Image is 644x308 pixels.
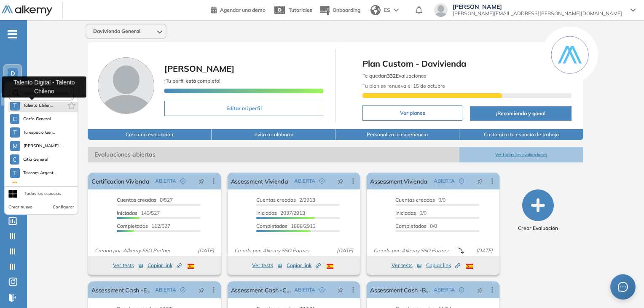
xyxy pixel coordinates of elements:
span: ABIERTA [434,177,455,185]
div: Talento Digital - Talento Chileno [2,76,86,97]
span: Talento Chilen... [23,102,54,109]
button: pushpin [331,174,350,188]
span: Tierra del Fue... [23,183,53,190]
span: Telecom Argent... [23,170,56,176]
span: [DATE] [194,247,217,254]
button: ¡Recomienda y gana! [470,106,571,121]
img: ESP [466,264,473,269]
img: Logo [2,5,52,16]
span: check-circle [459,287,464,292]
span: ES [384,6,390,14]
span: ABIERTA [155,177,176,185]
span: Iniciadas [395,210,416,216]
span: Te quedan Evaluaciones [362,73,427,79]
span: check-circle [180,287,185,292]
span: Plan Custom - Davivienda [362,57,571,70]
span: Tutoriales [289,7,312,13]
span: Creado por: Alkemy SSO Partner [91,247,174,254]
span: 2037/2913 [256,210,305,216]
a: Assessment Vivienda [231,173,288,189]
span: Agendar una demo [220,7,266,13]
span: D [11,70,15,77]
span: ABIERTA [434,286,455,294]
button: Ver planes [362,105,462,121]
span: 1888/2913 [256,223,316,229]
span: Cuentas creadas [256,197,296,203]
button: pushpin [331,283,350,297]
button: Copiar link [148,260,182,270]
span: Copiar link [148,262,182,269]
span: [DATE] [333,247,357,254]
span: [PERSON_NAME]... [24,143,61,149]
span: Davivienda General [93,28,140,35]
button: Personaliza la experiencia [335,129,459,140]
span: 0/527 [117,197,173,203]
button: Ver tests [252,260,282,270]
span: 0/0 [395,210,427,216]
span: T [13,129,16,136]
span: T [13,170,16,176]
a: Assessment Cash -E Corporativo [91,281,151,298]
i: - [8,33,17,35]
span: Evaluaciones abiertas [88,147,459,162]
span: pushpin [199,286,204,293]
span: pushpin [338,286,343,293]
button: Ver todas las evaluaciones [459,147,583,162]
span: [PERSON_NAME][EMAIL_ADDRESS][PERSON_NAME][DOMAIN_NAME] [453,10,622,17]
span: 0/0 [395,223,437,229]
span: Onboarding [333,7,360,13]
span: Iniciadas [117,210,137,216]
span: 2/2913 [256,197,315,203]
span: Cuentas creadas [117,197,156,203]
span: Completados [395,223,427,229]
span: T [13,102,16,109]
span: [DATE] [473,247,496,254]
button: pushpin [192,283,211,297]
a: Certificacion Vivienda [91,173,149,189]
span: Iniciadas [256,210,277,216]
span: pushpin [199,178,204,184]
span: 143/527 [117,210,160,216]
button: Ver tests [392,260,422,270]
span: Crear Evaluación [518,224,558,232]
span: Copiar link [426,262,460,269]
button: Customiza tu espacio de trabajo [459,129,583,140]
span: C [13,116,17,122]
button: Crea una evaluación [88,129,212,140]
button: Copiar link [426,260,460,270]
span: pushpin [338,178,343,184]
span: Creado por: Alkemy SSO Partner [231,247,313,254]
span: 0/0 [395,197,445,203]
b: 15 de octubre [412,83,445,89]
img: ESP [188,264,194,269]
span: Tu espacio Gen... [23,129,56,136]
img: ESP [327,264,333,269]
div: Todos los espacios [24,190,61,197]
img: arrow [394,8,399,12]
span: pushpin [477,178,483,184]
span: Tu plan se renueva el [362,83,445,89]
span: [PERSON_NAME] [164,63,234,74]
span: C [13,156,17,163]
button: Ver tests [113,260,143,270]
span: check-circle [319,178,325,184]
button: Copiar link [287,260,321,270]
span: Creado por: Alkemy SSO Partner [370,247,452,254]
b: 332 [387,73,396,79]
button: Invita a colaborar [212,129,335,140]
span: Corfo General [23,116,51,122]
span: ABIERTA [155,286,176,294]
button: pushpin [192,174,211,188]
span: ¡Tu perfil está completo! [164,78,220,84]
span: Completados [256,223,287,229]
button: pushpin [471,174,489,188]
span: pushpin [477,286,483,293]
button: Onboarding [319,1,360,19]
button: Editar mi perfil [164,101,323,116]
span: ABIERTA [294,286,315,294]
span: Completados [117,223,148,229]
img: Foto de perfil [98,57,154,114]
span: message [618,282,628,292]
span: check-circle [180,178,185,184]
span: check-circle [319,287,325,292]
